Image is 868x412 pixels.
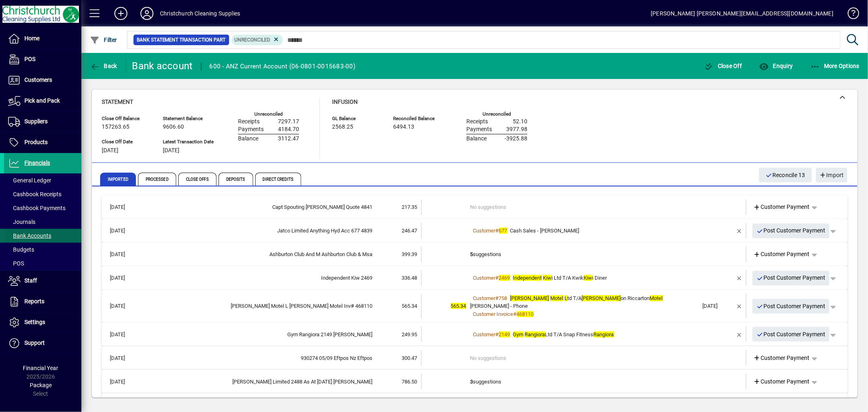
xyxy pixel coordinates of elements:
[750,374,813,389] a: Customer Payment
[733,272,746,285] button: Remove
[496,295,499,301] span: #
[102,243,848,266] mat-expansion-panel-header: [DATE]Ashburton Club And M Ashburton Club & Msa399.395suggestionsCustomer Payment
[496,228,499,234] span: #
[210,60,356,73] div: 600 - ANZ Current Account (06-0801-0015683-00)
[513,331,524,337] em: Gym
[160,7,240,20] div: Christchurch Cleaning Supplies
[30,382,52,388] span: Package
[393,116,442,121] span: Reconciled Balance
[513,275,607,281] span: i Ltd T/A Kwik i Diner
[8,219,35,225] span: Journals
[24,35,39,42] span: Home
[819,169,844,182] span: Import
[102,116,151,121] span: Close Off Balance
[4,112,81,132] a: Suppliers
[750,247,813,262] a: Customer Payment
[466,136,487,142] span: Balance
[88,33,119,47] button: Filter
[582,295,621,301] em: [PERSON_NAME]
[106,247,144,262] td: [DATE]
[255,173,301,186] span: Direct Credits
[4,28,81,49] a: Home
[752,327,830,342] button: Post Customer Payment
[513,331,614,337] span: Ltd T/A Snap Fitness
[499,275,510,281] em: 2469
[137,36,226,44] span: Bank Statement Transaction Part
[90,63,117,69] span: Back
[100,173,136,186] span: Imported
[4,201,81,215] a: Cashbook Payments
[496,275,499,281] span: #
[466,118,488,125] span: Receipts
[144,378,372,386] div: Maharjan Limited 2488 As At 31 Aug Maharjan Lim
[752,299,830,313] button: Post Customer Payment
[496,331,499,337] span: #
[4,333,81,353] a: Support
[134,6,160,21] button: Profile
[24,56,35,62] span: POS
[473,295,496,301] span: Customer
[499,228,507,234] em: 677
[810,63,860,69] span: More Options
[754,203,810,211] span: Customer Payment
[235,37,271,43] span: Unreconciled
[733,300,746,313] button: Remove
[402,204,417,210] span: 217.35
[702,59,744,73] button: Close Off
[517,311,534,317] em: 468110
[81,59,126,73] app-page-header-button: Back
[704,63,742,69] span: Close Off
[4,271,81,291] a: Staff
[510,295,549,301] em: [PERSON_NAME]
[178,173,216,186] span: Close Offs
[756,224,826,237] span: Post Customer Payment
[4,91,81,111] a: Pick and Pack
[4,187,81,201] a: Cashbook Receipts
[106,294,144,319] td: [DATE]
[510,295,663,301] span: td T/A on Riccarton
[754,250,810,259] span: Customer Payment
[402,303,417,309] span: 565.34
[24,277,37,284] span: Staff
[24,340,45,346] span: Support
[24,77,52,83] span: Customers
[470,247,699,262] td: suggestions
[4,256,81,270] a: POS
[4,49,81,70] a: POS
[144,227,372,235] div: Jatco Limited Anything Hyd Acc 677 4839
[144,354,372,362] div: 930274 05/09 Eftpos Nz Eftpos
[473,228,496,234] span: Customer
[8,177,51,184] span: General Ledger
[278,126,299,133] span: 4184.70
[138,173,176,186] span: Processed
[594,331,614,337] em: Rangiora
[402,228,417,234] span: 246.47
[752,224,830,238] button: Post Customer Payment
[102,195,848,219] mat-expansion-panel-header: [DATE]Capt Spouting [PERSON_NAME] Quote 4841217.35No suggestionsCustomer Payment
[650,295,663,301] em: Motel
[759,63,793,69] span: Enquiry
[754,377,810,386] span: Customer Payment
[24,319,45,325] span: Settings
[4,173,81,187] a: General Ledger
[102,266,848,290] mat-expansion-panel-header: [DATE]Independent Kiw 2469336.48Customer#2469Independent Kiwi Ltd T/A KwikKiwi DinerPost Customer...
[470,379,473,385] b: 3
[163,139,214,145] span: Latest Transaction Date
[88,59,119,73] button: Back
[473,275,496,281] span: Customer
[8,260,24,267] span: POS
[470,374,699,389] td: suggestions
[106,270,144,286] td: [DATE]
[402,251,417,257] span: 399.39
[8,232,51,239] span: Bank Accounts
[808,59,862,73] button: More Options
[703,302,733,310] div: [DATE]
[23,365,59,371] span: Financial Year
[402,355,417,361] span: 300.47
[90,37,117,43] span: Filter
[238,118,260,125] span: Receipts
[102,139,151,145] span: Close Off Date
[106,350,144,366] td: [DATE]
[757,59,795,73] button: Enquiry
[332,116,381,121] span: GL Balance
